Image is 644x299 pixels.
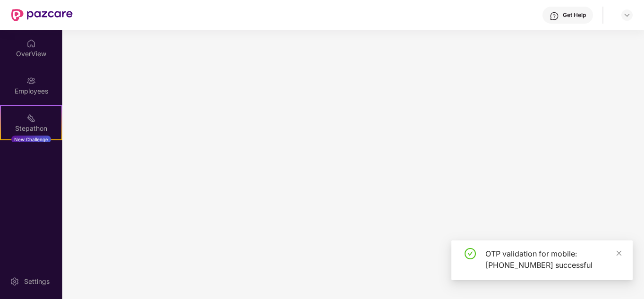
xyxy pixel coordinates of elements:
[465,248,476,259] span: check-circle
[26,76,36,85] img: svg+xml;base64,PHN2ZyBpZD0iRW1wbG95ZWVzIiB4bWxucz0iaHR0cDovL3d3dy53My5vcmcvMjAwMC9zdmciIHdpZHRoPS...
[1,124,61,133] div: Stepathon
[623,11,631,19] img: svg+xml;base64,PHN2ZyBpZD0iRHJvcGRvd24tMzJ4MzIiIHhtbG5zPSJodHRwOi8vd3d3LnczLm9yZy8yMDAwL3N2ZyIgd2...
[550,11,559,21] img: svg+xml;base64,PHN2ZyBpZD0iSGVscC0zMngzMiIgeG1sbnM9Imh0dHA6Ly93d3cudzMub3JnLzIwMDAvc3ZnIiB3aWR0aD...
[563,11,586,19] div: Get Help
[10,277,19,286] img: svg+xml;base64,PHN2ZyBpZD0iU2V0dGluZy0yMHgyMCIgeG1sbnM9Imh0dHA6Ly93d3cudzMub3JnLzIwMDAvc3ZnIiB3aW...
[11,9,73,21] img: New Pazcare Logo
[485,248,621,271] div: OTP validation for mobile: [PHONE_NUMBER] successful
[11,136,51,143] div: New Challenge
[21,277,52,286] div: Settings
[26,39,36,48] img: svg+xml;base64,PHN2ZyBpZD0iSG9tZSIgeG1sbnM9Imh0dHA6Ly93d3cudzMub3JnLzIwMDAvc3ZnIiB3aWR0aD0iMjAiIG...
[26,113,36,123] img: svg+xml;base64,PHN2ZyB4bWxucz0iaHR0cDovL3d3dy53My5vcmcvMjAwMC9zdmciIHdpZHRoPSIyMSIgaGVpZ2h0PSIyMC...
[616,250,622,256] span: close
